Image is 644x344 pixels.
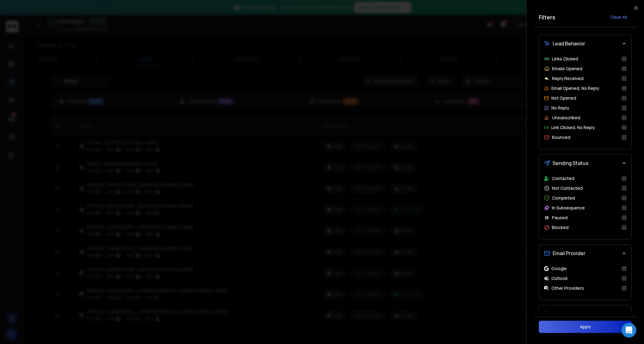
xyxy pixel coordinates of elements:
p: Blocked [552,224,569,231]
p: Not Contacted [552,185,583,191]
div: Email Provider [539,262,631,300]
p: Emails Opened [552,66,582,72]
button: Email Provider [539,245,631,262]
div: Lead Behavior [539,52,631,149]
span: Sending Status [553,159,588,167]
p: Reply Received [552,75,584,82]
p: Outlook [551,275,568,281]
span: Lead Behavior [553,40,585,47]
p: Completed [552,195,575,201]
div: Sending Status [539,172,631,239]
p: Email Opened, No Reply [551,85,599,91]
p: No Reply [551,105,569,111]
p: Google [551,266,567,272]
p: In Subsequence [552,205,585,211]
p: Contacted [552,175,574,182]
button: Clear All [606,11,632,23]
p: Paused [552,215,568,221]
button: Apply [539,321,632,333]
p: Other Providers [551,285,584,291]
p: Links Clicked [552,56,578,62]
span: Email Provider [553,250,585,257]
span: Lead Status [553,310,581,318]
p: Unsubscribed [552,115,580,121]
p: Bounced [552,134,570,140]
button: Lead Behavior [539,35,631,52]
h2: Filters [539,13,555,21]
p: Link Clicked, No Reply [551,124,595,131]
button: Lead Status [539,305,631,323]
button: Sending Status [539,155,631,172]
p: Not Opened [551,95,576,101]
div: Open Intercom Messenger [622,323,636,338]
